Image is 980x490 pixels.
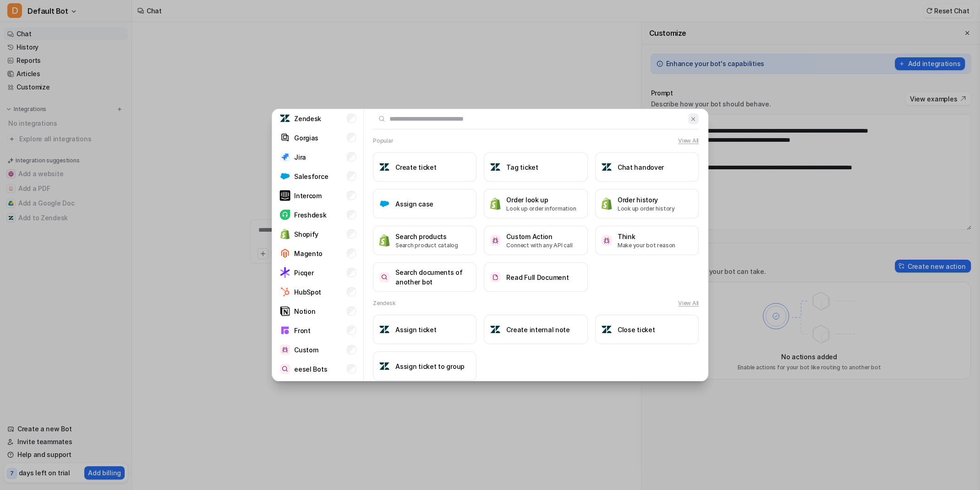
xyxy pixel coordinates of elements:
[601,235,612,245] img: Think
[294,345,318,355] p: Custom
[484,189,587,218] button: Order look upOrder look upLook up order information
[678,299,699,307] button: View All
[373,137,393,145] h2: Popular
[506,205,576,213] p: Look up order information
[490,272,501,283] img: Read Full Document
[373,299,395,307] h2: Zendesk
[294,114,321,123] p: Zendesk
[490,324,501,335] img: Create internal note
[395,199,433,209] h3: Assign case
[601,161,612,173] img: Chat handover
[506,241,572,250] p: Connect with any API call
[373,152,476,182] button: Create ticketCreate ticket
[490,161,501,173] img: Tag ticket
[601,324,612,335] img: Close ticket
[379,234,390,246] img: Search products
[484,226,587,255] button: Custom ActionCustom ActionConnect with any API call
[294,191,322,200] p: Intercom
[373,262,476,292] button: Search documents of another botSearch documents of another bot
[506,232,572,241] h3: Custom Action
[294,229,318,239] p: Shopify
[294,306,315,316] p: Notion
[618,232,675,241] h3: Think
[395,325,436,334] h3: Assign ticket
[506,325,569,334] h3: Create internal note
[379,161,390,173] img: Create ticket
[484,315,587,344] button: Create internal noteCreate internal note
[373,351,476,381] button: Assign ticket to groupAssign ticket to group
[379,198,390,209] img: Assign case
[595,189,699,218] button: Order historyOrder historyLook up order history
[618,162,664,172] h3: Chat handover
[395,267,471,287] h3: Search documents of another bot
[379,361,390,372] img: Assign ticket to group
[490,197,501,210] img: Order look up
[395,362,465,371] h3: Assign ticket to group
[294,287,321,297] p: HubSpot
[618,241,675,250] p: Make your bot reason
[506,162,538,172] h3: Tag ticket
[618,205,675,213] p: Look up order history
[373,226,476,255] button: Search productsSearch productsSearch product catalog
[294,364,327,374] p: eesel Bots
[595,315,699,344] button: Close ticketClose ticket
[506,273,569,282] h3: Read Full Document
[373,315,476,344] button: Assign ticketAssign ticket
[595,152,699,182] button: Chat handoverChat handover
[490,235,501,245] img: Custom Action
[294,133,318,143] p: Gorgias
[294,152,306,162] p: Jira
[379,272,390,283] img: Search documents of another bot
[294,172,328,181] p: Salesforce
[294,210,326,220] p: Freshdesk
[484,262,587,292] button: Read Full DocumentRead Full Document
[294,268,313,278] p: Picqer
[395,241,458,250] p: Search product catalog
[595,226,699,255] button: ThinkThinkMake your bot reason
[395,162,436,172] h3: Create ticket
[484,152,587,182] button: Tag ticketTag ticket
[294,249,323,258] p: Magento
[678,137,699,145] button: View All
[618,325,655,334] h3: Close ticket
[395,232,458,241] h3: Search products
[373,189,476,218] button: Assign caseAssign case
[506,195,576,205] h3: Order look up
[618,195,675,205] h3: Order history
[601,197,612,210] img: Order history
[294,326,311,335] p: Front
[379,324,390,335] img: Assign ticket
